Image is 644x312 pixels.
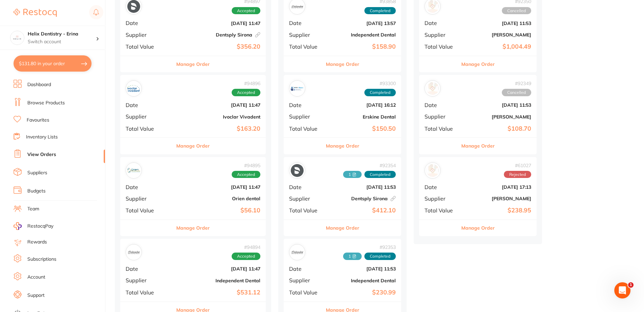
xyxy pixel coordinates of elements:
[289,102,323,108] span: Date
[343,253,362,260] span: Received
[27,188,46,194] a: Budgets
[126,196,169,202] span: Supplier
[328,102,396,108] b: [DATE] 16:12
[426,164,439,177] img: Adam Dental
[27,223,53,230] span: RestocqPay
[424,102,458,108] span: Date
[424,20,458,26] span: Date
[364,89,396,96] span: Completed
[27,274,45,281] a: Account
[174,32,260,37] b: Dentsply Sirona
[502,81,531,86] span: # 92349
[328,21,396,26] b: [DATE] 13:57
[127,82,140,95] img: Ivoclar Vivadent
[289,277,323,283] span: Supplier
[289,289,323,295] span: Total Value
[464,43,531,50] b: $1,004.49
[614,282,630,298] iframe: Intercom live chat
[464,184,531,190] b: [DATE] 17:13
[461,56,495,72] button: Manage Order
[27,292,45,299] a: Support
[174,278,260,283] b: Independent Dental
[28,31,96,37] h4: Helix Dentistry - Erina
[289,184,323,190] span: Date
[174,207,260,214] b: $56.10
[289,207,323,213] span: Total Value
[27,170,47,176] a: Suppliers
[126,113,169,120] span: Supplier
[464,125,531,132] b: $108.70
[424,32,458,38] span: Supplier
[174,21,260,26] b: [DATE] 11:47
[426,82,439,95] img: Adam Dental
[326,138,359,154] button: Manage Order
[232,244,260,250] span: # 94894
[174,266,260,271] b: [DATE] 11:47
[126,126,169,132] span: Total Value
[289,113,323,120] span: Supplier
[328,278,396,283] b: Independent Dental
[27,117,49,124] a: Favourites
[343,244,396,250] span: # 92353
[174,196,260,201] b: Orien dental
[461,138,495,154] button: Manage Order
[232,163,260,168] span: # 94895
[126,184,169,190] span: Date
[176,220,210,236] button: Manage Order
[174,102,260,108] b: [DATE] 11:47
[502,7,531,15] span: Cancelled
[127,164,140,177] img: Orien dental
[464,114,531,120] b: [PERSON_NAME]
[502,89,531,96] span: Cancelled
[127,246,140,259] img: Independent Dental
[126,32,169,38] span: Supplier
[424,126,458,132] span: Total Value
[364,171,396,178] span: Completed
[120,75,266,154] div: Ivoclar Vivadent#94896AcceptedDate[DATE] 11:47SupplierIvoclar VivadentTotal Value$163.20Manage Order
[14,222,53,230] a: RestocqPay
[464,196,531,201] b: [PERSON_NAME]
[424,196,458,202] span: Supplier
[328,43,396,50] b: $158.90
[27,151,56,158] a: View Orders
[328,266,396,271] b: [DATE] 11:53
[27,100,65,106] a: Browse Products
[126,20,169,26] span: Date
[364,253,396,260] span: Completed
[504,163,531,168] span: # 61027
[14,5,57,21] a: Restocq Logo
[464,207,531,214] b: $238.95
[328,207,396,214] b: $412.10
[328,32,396,37] b: Independent Dental
[289,126,323,132] span: Total Value
[14,55,92,72] button: $131.80 in your order
[464,32,531,37] b: [PERSON_NAME]
[176,138,210,154] button: Manage Order
[424,184,458,190] span: Date
[424,44,458,50] span: Total Value
[27,81,51,88] a: Dashboard
[289,44,323,50] span: Total Value
[27,256,56,263] a: Subscriptions
[126,266,169,272] span: Date
[461,220,495,236] button: Manage Order
[10,31,24,45] img: Helix Dentistry - Erina
[291,82,304,95] img: Erskine Dental
[343,163,396,168] span: # 92354
[126,102,169,108] span: Date
[232,7,260,15] span: Accepted
[289,20,323,26] span: Date
[174,125,260,132] b: $163.20
[26,134,58,140] a: Inventory Lists
[232,89,260,96] span: Accepted
[464,102,531,108] b: [DATE] 11:53
[232,171,260,178] span: Accepted
[364,7,396,15] span: Completed
[232,253,260,260] span: Accepted
[424,113,458,120] span: Supplier
[343,171,362,178] span: Received
[504,171,531,178] span: Rejected
[328,196,396,201] b: Dentsply Sirona
[326,56,359,72] button: Manage Order
[120,157,266,236] div: Orien dental#94895AcceptedDate[DATE] 11:47SupplierOrien dentalTotal Value$56.10Manage Order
